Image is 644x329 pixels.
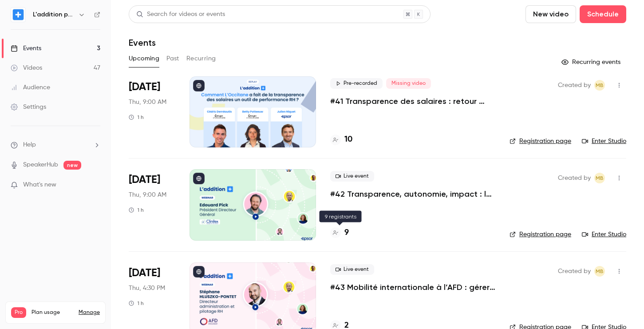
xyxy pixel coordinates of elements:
iframe: Noticeable Trigger [90,181,100,189]
a: Enter Studio [582,137,626,146]
div: 1 h [129,206,144,214]
div: 1 h [129,300,144,307]
span: Pre-recorded [330,78,383,89]
h6: L'addition par Epsor [33,10,75,19]
button: Schedule [580,5,626,23]
span: MB [596,80,604,91]
span: Mylène BELLANGER [594,266,605,277]
div: Videos [11,63,42,72]
span: Live event [330,264,374,275]
button: Past [166,52,179,66]
a: 10 [330,134,352,146]
a: 9 [330,227,349,239]
span: Missing video [386,78,431,89]
a: Registration page [510,137,571,146]
img: L'addition par Epsor [11,8,25,22]
span: Mylène BELLANGER [594,173,605,183]
span: Thu, 9:00 AM [129,190,166,199]
span: new [63,161,81,170]
span: Pro [11,307,26,318]
span: [DATE] [129,173,160,187]
a: SpeakerHub [23,160,58,170]
button: Upcoming [129,52,159,66]
li: help-dropdown-opener [11,140,100,150]
span: Mylène BELLANGER [594,80,605,91]
span: Thu, 9:00 AM [129,98,166,107]
div: Oct 16 Thu, 9:00 AM (Europe/Paris) [129,76,175,147]
div: 1 h [129,114,144,121]
div: Nov 6 Thu, 9:00 AM (Europe/Paris) [129,169,175,240]
a: Manage [79,309,100,316]
button: Recurring [186,52,216,66]
span: Plan usage [32,309,73,316]
div: Settings [11,103,46,111]
span: What's new [23,180,56,190]
span: Live event [330,171,374,182]
a: #43 Mobilité internationale à l’AFD : gérer les talents au-delà des frontières [330,282,495,293]
div: Search for videos or events [136,10,225,19]
span: Created by [558,266,591,277]
div: Events [11,44,41,53]
span: Created by [558,173,591,183]
span: MB [596,173,604,183]
button: Recurring events [557,55,626,69]
span: Help [23,140,36,150]
button: New video [525,5,576,23]
a: #42 Transparence, autonomie, impact : la recette Clinitex [330,189,495,199]
h4: 9 [344,227,349,239]
span: [DATE] [129,266,160,280]
span: [DATE] [129,80,160,94]
span: MB [596,266,604,277]
h1: Events [129,37,156,48]
div: Audience [11,83,50,92]
a: Registration page [510,230,571,239]
h4: 10 [344,134,352,146]
span: Created by [558,80,591,91]
a: Enter Studio [582,230,626,239]
a: #41 Transparence des salaires : retour d'expérience de L'Occitane [330,96,495,107]
span: Thu, 4:30 PM [129,284,165,293]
